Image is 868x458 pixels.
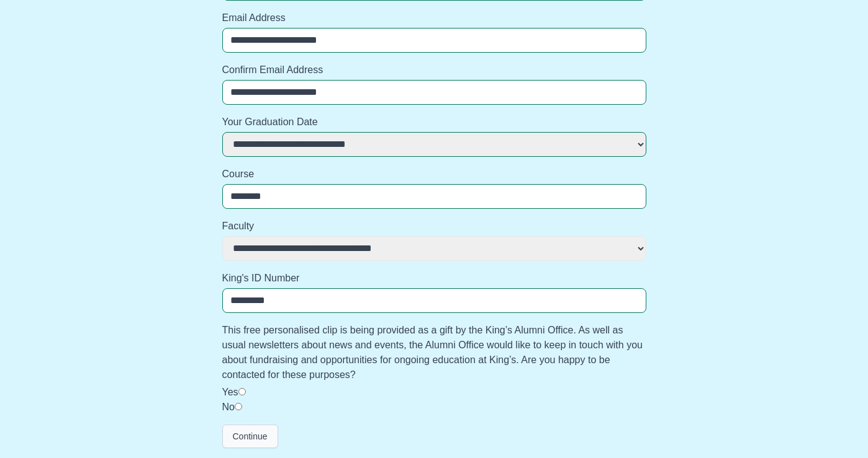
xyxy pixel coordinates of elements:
label: Course [222,167,646,182]
label: Faculty [222,219,646,234]
label: No [222,402,235,412]
label: Email Address [222,11,646,25]
label: Your Graduation Date [222,115,646,130]
label: This free personalised clip is being provided as a gift by the King’s Alumni Office. As well as u... [222,323,646,382]
label: Confirm Email Address [222,63,646,77]
label: King's ID Number [222,271,646,286]
label: Yes [222,387,238,397]
button: Continue [222,425,278,448]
